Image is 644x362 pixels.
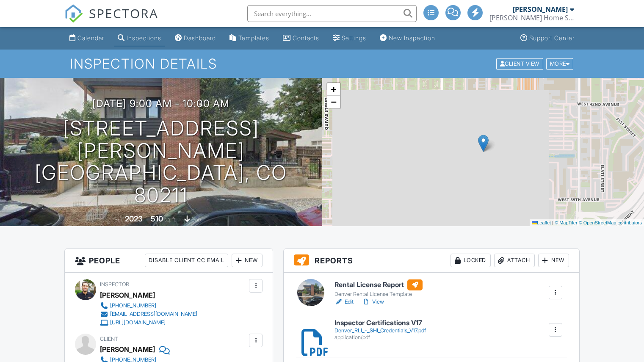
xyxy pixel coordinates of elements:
[284,249,579,273] h3: Reports
[184,34,216,41] div: Dashboard
[66,30,108,46] a: Calendar
[191,216,201,223] span: slab
[100,281,129,287] span: Inspector
[334,279,423,298] a: Rental License Report Denver Rental License Template
[331,84,336,94] span: +
[389,34,435,41] div: New Inspection
[127,34,161,41] div: Inspections
[100,301,197,310] a: [PHONE_NUMBER]
[171,30,219,46] a: Dashboard
[495,60,545,66] a: Client View
[342,34,366,41] div: Settings
[327,83,340,96] a: Zoom in
[517,30,578,46] a: Support Center
[376,30,439,46] a: New Inspection
[77,34,104,41] div: Calendar
[226,30,273,46] a: Templates
[529,34,575,41] div: Support Center
[546,58,574,69] div: More
[327,96,340,108] a: Zoom out
[114,30,165,46] a: Inspections
[532,220,551,225] a: Leaflet
[552,220,553,225] span: |
[110,302,156,309] div: [PHONE_NUMBER]
[89,4,158,22] span: SPECTORA
[451,254,491,267] div: Locked
[334,327,426,334] div: Denver_RLI_-_SHI_Credentials_V17.pdf
[145,254,228,267] div: Disable Client CC Email
[334,291,423,298] div: Denver Rental License Template
[70,56,574,71] h1: Inspection Details
[331,97,336,107] span: −
[579,220,642,225] a: © OpenStreetMap contributors
[110,311,197,318] div: [EMAIL_ADDRESS][DOMAIN_NAME]
[334,279,423,290] h6: Rental License Report
[489,14,574,22] div: Scott Home Services, LLC
[164,216,176,223] span: sq. ft.
[100,343,155,356] div: [PERSON_NAME]
[64,4,83,23] img: The Best Home Inspection Software - Spectora
[92,98,229,109] h3: [DATE] 9:00 am - 10:00 am
[334,298,354,306] a: Edit
[494,254,535,267] div: Attach
[334,319,426,327] h6: Inspector Certifications V17
[496,58,543,69] div: Client View
[100,310,197,318] a: [EMAIL_ADDRESS][DOMAIN_NAME]
[64,11,158,29] a: SPECTORA
[100,289,155,301] div: [PERSON_NAME]
[100,336,118,342] span: Client
[478,135,489,152] img: Marker
[238,34,269,41] div: Templates
[100,318,197,327] a: [URL][DOMAIN_NAME]
[247,5,417,22] input: Search everything...
[555,220,578,225] a: © MapTiler
[279,30,323,46] a: Contacts
[538,254,569,267] div: New
[362,298,384,306] a: View
[232,254,263,267] div: New
[110,319,166,326] div: [URL][DOMAIN_NAME]
[151,214,163,223] div: 510
[334,334,426,341] div: application/pdf
[293,34,319,41] div: Contacts
[334,319,426,341] a: Inspector Certifications V17 Denver_RLI_-_SHI_Credentials_V17.pdf application/pdf
[329,30,370,46] a: Settings
[114,216,124,223] span: Built
[513,5,568,14] div: [PERSON_NAME]
[65,249,273,273] h3: People
[125,214,143,223] div: 2023
[14,117,309,207] h1: [STREET_ADDRESS][PERSON_NAME] [GEOGRAPHIC_DATA], CO 80211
